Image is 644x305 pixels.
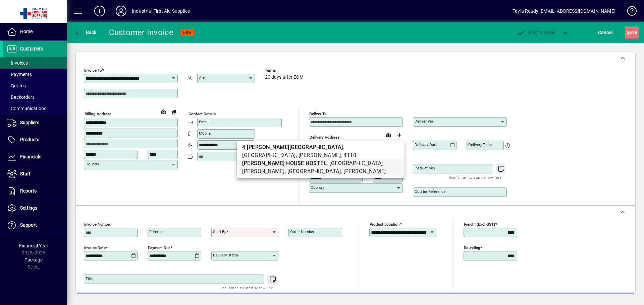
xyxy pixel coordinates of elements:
[341,168,386,174] span: , [PERSON_NAME]
[296,152,341,158] span: , [PERSON_NAME]
[242,160,327,166] b: [PERSON_NAME] HOUSE HOSTEL
[285,168,341,174] span: , [GEOGRAPHIC_DATA]
[242,144,343,150] b: 4 [PERSON_NAME][GEOGRAPHIC_DATA]
[341,152,356,158] span: , 4110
